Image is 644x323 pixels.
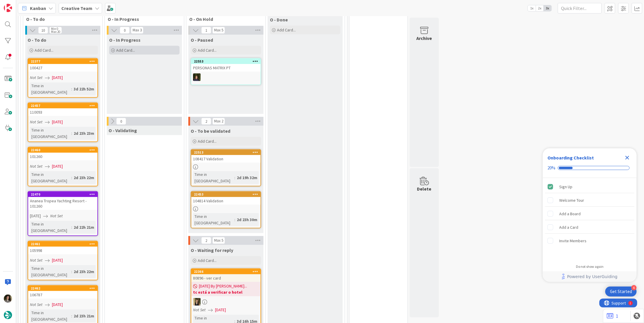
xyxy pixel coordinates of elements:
[191,73,261,81] div: MC
[28,147,98,186] a: 22460101260Not Set[DATE]Time in [GEOGRAPHIC_DATA]:2d 23h 22m
[194,59,261,63] div: 22553
[607,312,618,319] a: 1
[28,102,98,142] a: 22457110093Not Set[DATE]Time in [GEOGRAPHIC_DATA]:2d 23h 23m
[198,48,217,53] span: Add Card...
[28,153,97,160] div: 101260
[52,163,63,169] span: [DATE]
[28,58,98,98] a: 22377100427Not Set[DATE]Time in [GEOGRAPHIC_DATA]:3d 22h 52m
[50,213,63,218] i: Not Set
[546,271,634,282] a: Powered by UserGuiding
[547,165,555,171] div: 20%
[201,27,211,34] span: 1
[120,27,130,34] span: 0
[528,5,536,11] span: 1x
[191,149,261,186] a: 22513108417 ValidationTime in [GEOGRAPHIC_DATA]:2d 19h 32m
[201,237,211,244] span: 2
[28,241,97,254] div: 22461105998
[116,118,126,125] span: 0
[71,174,72,181] span: :
[191,58,261,85] a: 22553PERSONAS MATRIX PTMC
[235,174,259,181] div: 2d 19h 32m
[559,197,584,204] div: Welcome Tour
[4,311,12,319] img: avatar
[72,313,96,319] div: 2d 23h 21m
[191,274,261,282] div: 80896 - ver card
[191,64,261,72] div: PERSONAS MATRIX PT
[191,269,261,282] div: 2236680896 - ver card
[545,194,634,207] div: Welcome Tour is incomplete.
[194,150,261,154] div: 22513
[417,185,432,192] div: Delete
[623,153,632,162] div: Close Checklist
[30,127,71,140] div: Time in [GEOGRAPHIC_DATA]
[35,48,53,53] span: Add Card...
[193,213,234,226] div: Time in [GEOGRAPHIC_DATA]
[72,174,96,181] div: 2d 23h 22m
[543,271,637,282] div: Footer
[191,59,261,72] div: 22553PERSONAS MATRIX PT
[214,29,223,32] div: Max 5
[191,37,213,43] span: O - Paused
[193,289,259,295] b: tc está a verificar o hotel
[4,295,12,303] img: MS
[191,150,261,155] div: 22513
[108,16,177,22] span: O - In Progress
[28,37,46,43] span: O - To do
[191,191,261,228] a: 22453104814 ValidationTime in [GEOGRAPHIC_DATA]:2d 23h 30m
[536,5,544,11] span: 2x
[193,73,201,81] img: MC
[544,5,552,11] span: 3x
[31,104,97,108] div: 22457
[28,59,97,64] div: 22377
[71,313,72,319] span: :
[191,59,261,64] div: 22553
[545,234,634,247] div: Invite Members is incomplete.
[193,171,234,184] div: Time in [GEOGRAPHIC_DATA]
[30,119,43,125] i: Not Set
[28,247,97,254] div: 105998
[201,118,211,125] span: 2
[214,239,223,242] div: Max 5
[194,192,261,196] div: 22453
[30,5,46,12] span: Kanban
[30,258,43,263] i: Not Set
[26,16,95,22] span: O - To do
[28,192,97,197] div: 22470
[547,154,594,161] div: Onboarding Checklist
[543,178,637,260] div: Checklist items
[30,221,71,234] div: Time in [GEOGRAPHIC_DATA]
[214,120,223,123] div: Max 2
[547,165,632,171] div: Checklist progress: 20%
[61,5,92,11] b: Creative Team
[71,86,72,92] span: :
[31,192,97,196] div: 22470
[191,192,261,197] div: 22453
[31,59,97,63] div: 22377
[51,30,60,33] div: Max 20
[28,147,97,153] div: 22460
[28,64,97,72] div: 100427
[545,207,634,220] div: Add a Board is incomplete.
[28,286,97,291] div: 22462
[109,127,137,133] span: O - Validating
[72,86,96,92] div: 3d 22h 52m
[198,139,217,144] span: Add Card...
[30,171,71,184] div: Time in [GEOGRAPHIC_DATA]
[417,35,432,42] div: Archive
[270,17,288,23] span: O - Done
[543,148,637,282] div: Checklist Container
[71,268,72,275] span: :
[72,130,96,137] div: 2d 23h 23m
[109,37,141,43] span: O - In Progress
[71,130,72,137] span: :
[191,155,261,163] div: 108417 Validation
[193,298,201,306] img: SP
[30,309,71,322] div: Time in [GEOGRAPHIC_DATA]
[545,221,634,234] div: Add a Card is incomplete.
[215,307,226,313] span: [DATE]
[28,103,97,108] div: 22457
[234,216,235,223] span: :
[28,147,97,160] div: 22460101260
[30,302,43,307] i: Not Set
[30,265,71,278] div: Time in [GEOGRAPHIC_DATA]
